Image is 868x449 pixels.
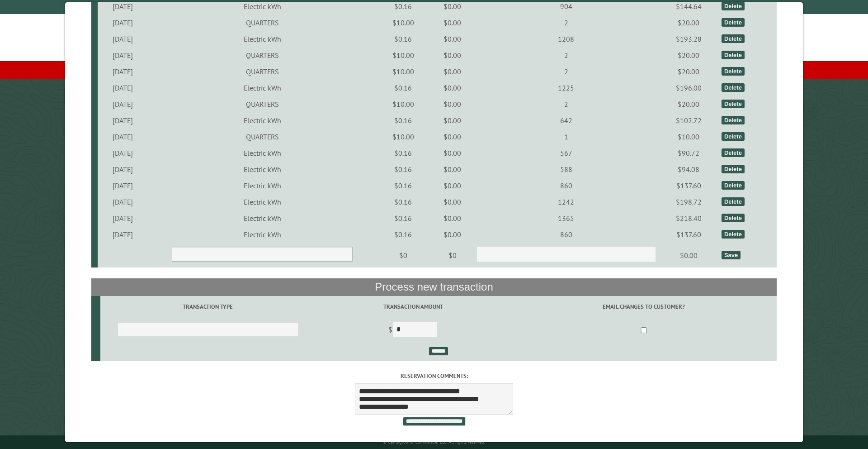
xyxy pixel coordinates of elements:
td: $137.60 [657,226,720,243]
td: $0.00 [430,129,475,145]
div: Delete [722,100,745,108]
td: 1225 [475,80,657,96]
td: $20.00 [657,14,720,31]
td: Electric kWh [148,80,376,96]
div: Delete [722,181,745,190]
td: QUARTERS [148,96,376,112]
div: Delete [722,51,745,59]
td: $90.72 [657,145,720,161]
td: [DATE] [98,161,148,177]
td: 860 [475,226,657,243]
td: $102.72 [657,112,720,129]
td: $0.16 [376,31,430,47]
td: Electric kWh [148,177,376,194]
td: $198.72 [657,194,720,210]
label: Transaction Amount [317,302,509,311]
div: Delete [722,34,745,43]
div: Delete [722,197,745,206]
td: $0.16 [376,161,430,177]
td: [DATE] [98,14,148,31]
td: $137.60 [657,177,720,194]
label: Email changes to customer? [512,302,775,311]
td: $20.00 [657,63,720,80]
td: [DATE] [98,129,148,145]
td: [DATE] [98,31,148,47]
td: $0.00 [430,177,475,194]
td: $20.00 [657,47,720,63]
td: 1365 [475,210,657,226]
td: $0.00 [430,145,475,161]
div: Delete [722,148,745,157]
td: QUARTERS [148,129,376,145]
td: 2 [475,14,657,31]
div: Delete [722,165,745,173]
td: QUARTERS [148,14,376,31]
td: QUARTERS [148,63,376,80]
div: Delete [722,2,745,10]
td: $196.00 [657,80,720,96]
td: $0.16 [376,80,430,96]
td: 2 [475,63,657,80]
td: $10.00 [376,63,430,80]
td: $218.40 [657,210,720,226]
td: $0 [430,243,475,268]
td: $0.00 [430,161,475,177]
td: 642 [475,112,657,129]
td: $10.00 [376,96,430,112]
td: $0 [376,243,430,268]
td: [DATE] [98,47,148,63]
div: Delete [722,230,745,239]
td: 588 [475,161,657,177]
div: Delete [722,83,745,92]
td: [DATE] [98,194,148,210]
td: 2 [475,47,657,63]
td: $20.00 [657,96,720,112]
td: [DATE] [98,210,148,226]
td: $0.00 [430,210,475,226]
td: [DATE] [98,145,148,161]
td: [DATE] [98,80,148,96]
td: [DATE] [98,177,148,194]
td: $0.16 [376,226,430,243]
td: $0.16 [376,177,430,194]
td: $10.00 [376,14,430,31]
div: Save [722,251,741,259]
label: Transaction Type [102,302,314,311]
td: 2 [475,96,657,112]
td: $0.00 [430,96,475,112]
div: Delete [722,214,745,222]
td: QUARTERS [148,47,376,63]
td: [DATE] [98,112,148,129]
td: 1242 [475,194,657,210]
td: 1208 [475,31,657,47]
td: $0.00 [430,194,475,210]
td: [DATE] [98,63,148,80]
label: Reservation comments: [91,372,777,380]
td: $10.00 [657,129,720,145]
td: Electric kWh [148,112,376,129]
td: $0.00 [430,31,475,47]
td: $ [316,318,511,343]
td: [DATE] [98,226,148,243]
small: © Campground Commander LLC. All rights reserved. [383,439,485,445]
td: [DATE] [98,96,148,112]
td: Electric kWh [148,161,376,177]
td: $0.00 [430,226,475,243]
td: $94.08 [657,161,720,177]
td: 860 [475,177,657,194]
td: $10.00 [376,129,430,145]
div: Delete [722,67,745,76]
td: $10.00 [376,47,430,63]
td: $193.28 [657,31,720,47]
td: Electric kWh [148,31,376,47]
td: 1 [475,129,657,145]
td: $0.00 [430,63,475,80]
td: $0.16 [376,112,430,129]
td: $0.00 [430,47,475,63]
td: $0.00 [430,112,475,129]
td: Electric kWh [148,210,376,226]
td: $0.00 [430,14,475,31]
td: $0.16 [376,145,430,161]
td: Electric kWh [148,226,376,243]
td: $0.00 [430,80,475,96]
